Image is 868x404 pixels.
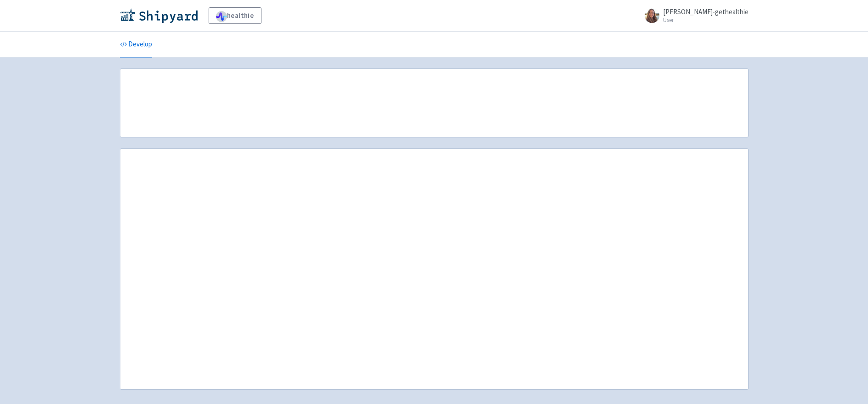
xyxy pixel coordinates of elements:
span: [PERSON_NAME]-gethealthie [663,7,749,16]
small: User [663,17,749,23]
a: Develop [120,32,152,57]
img: Shipyard logo [120,8,198,23]
a: [PERSON_NAME]-gethealthie User [639,8,749,23]
a: healthie [209,7,261,24]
